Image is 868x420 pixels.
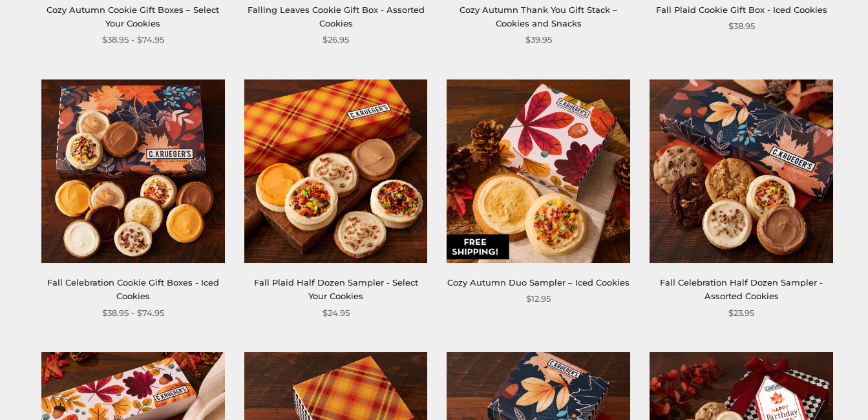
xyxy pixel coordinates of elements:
[244,79,428,263] img: Fall Plaid Half Dozen Sampler - Select Your Cookies
[41,79,225,263] img: Fall Celebration Cookie Gift Boxes - Iced Cookies
[447,79,630,263] img: Cozy Autumn Duo Sampler – Iced Cookies
[660,277,823,301] a: Fall Celebration Half Dozen Sampler - Assorted Cookies
[323,306,350,320] span: $24.95
[248,5,425,28] a: Falling Leaves Cookie Gift Box - Assorted Cookies
[728,306,754,320] span: $23.95
[102,33,164,47] span: $38.95 - $74.95
[460,5,617,28] a: Cozy Autumn Thank You Gift Stack – Cookies and Snacks
[47,277,219,301] a: Fall Celebration Cookie Gift Boxes - Iced Cookies
[323,33,349,47] span: $26.95
[650,79,833,263] img: Fall Celebration Half Dozen Sampler - Assorted Cookies
[526,292,551,306] span: $12.95
[525,33,552,47] span: $39.95
[47,5,219,28] a: Cozy Autumn Cookie Gift Boxes – Select Your Cookies
[102,306,164,320] span: $38.95 - $74.95
[254,277,418,301] a: Fall Plaid Half Dozen Sampler - Select Your Cookies
[656,5,827,15] a: Fall Plaid Cookie Gift Box - Iced Cookies
[728,19,755,33] span: $38.95
[447,277,630,288] a: Cozy Autumn Duo Sampler – Iced Cookies
[10,371,134,410] iframe: Sign Up via Text for Offers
